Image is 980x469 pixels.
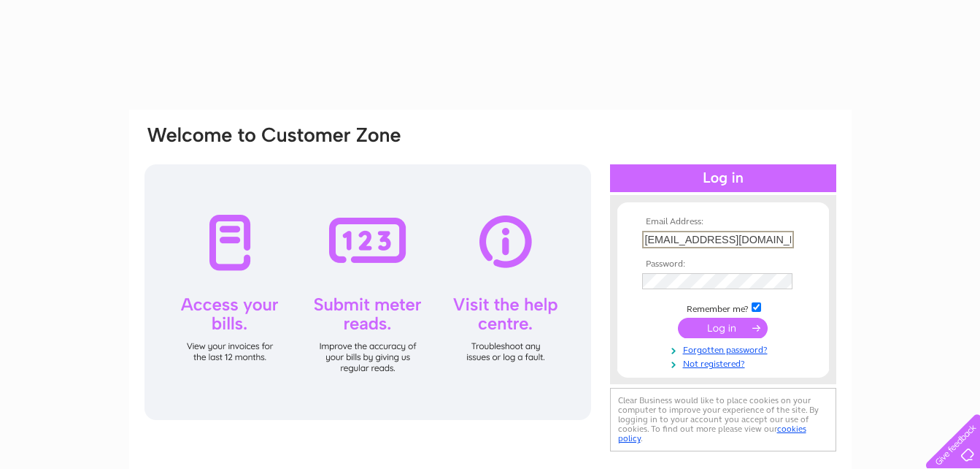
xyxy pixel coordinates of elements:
[638,217,808,227] th: Email Address:
[642,356,808,370] a: Not registered?
[638,300,808,315] td: Remember me?
[642,342,808,356] a: Forgotten password?
[678,318,768,338] input: Submit
[610,388,836,451] div: Clear Business would like to place cookies on your computer to improve your experience of the sit...
[638,259,808,270] th: Password:
[618,424,806,443] a: cookies policy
